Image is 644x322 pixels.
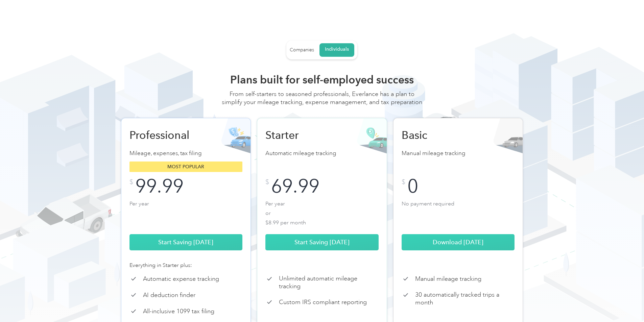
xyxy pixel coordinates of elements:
[279,298,367,306] p: Custom IRS compliant reporting
[143,275,219,283] p: Automatic expense tracking
[407,179,418,194] div: 0
[143,291,195,299] p: AI deduction finder
[402,149,515,158] p: Manual mileage tracking
[129,162,243,172] div: Most popular
[129,128,200,142] h2: Professional
[265,234,379,250] a: Start Saving [DATE]
[143,307,214,315] p: All-inclusive 1099 tax filing
[129,234,243,250] a: Start Saving [DATE]
[265,128,336,142] h2: Starter
[402,234,515,250] a: Download [DATE]
[129,199,243,226] p: Per year
[402,199,515,226] p: No payment required
[402,128,473,142] h2: Basic
[279,275,379,290] p: Unlimited automatic mileage tracking
[325,46,349,52] div: Individuals
[221,90,424,113] div: From self-starters to seasoned professionals, Everlance has a plan to simplify your mileage track...
[135,179,184,194] div: 99.99
[221,73,424,86] h2: Plans built for self-employed success
[415,291,515,306] p: 30 automatically tracked trips a month
[265,199,379,226] p: Per year or $8.99 per month
[271,179,319,194] div: 69.99
[265,149,379,158] p: Automatic mileage tracking
[415,275,481,283] p: Manual mileage tracking
[129,149,243,158] p: Mileage, expenses, tax filing
[129,261,243,269] div: Everything in Starter plus:
[402,179,405,185] div: $
[129,179,133,185] div: $
[265,179,269,185] div: $
[290,47,314,53] div: Companies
